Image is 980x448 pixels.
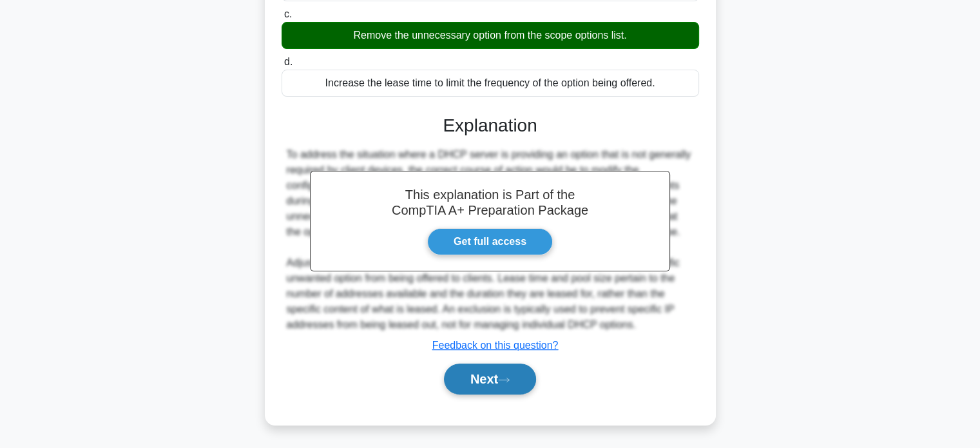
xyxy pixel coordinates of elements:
[282,70,699,97] div: Increase the lease time to limit the frequency of the option being offered.
[287,147,694,333] div: To address the situation where a DHCP server is providing an option that is not generally require...
[427,228,553,255] a: Get full access
[284,56,293,67] span: d.
[289,115,691,137] h3: Explanation
[282,22,699,49] div: Remove the unnecessary option from the scope options list.
[284,8,292,19] span: c.
[444,364,536,394] button: Next
[432,340,559,351] a: Feedback on this question?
